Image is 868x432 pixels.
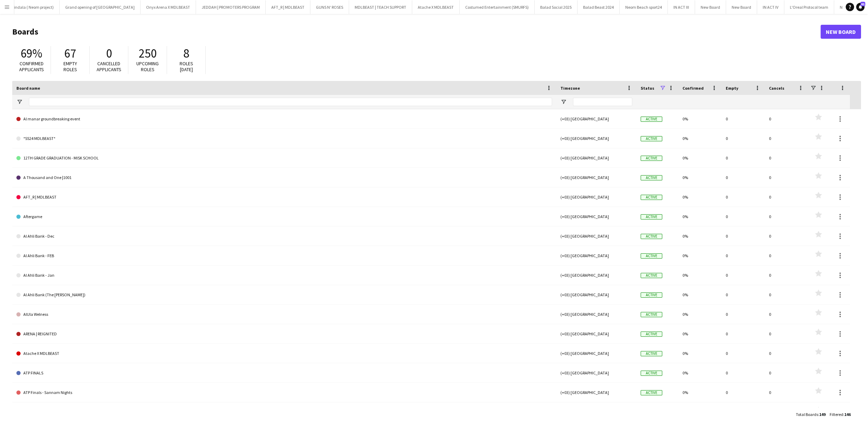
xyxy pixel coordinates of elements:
[856,3,865,11] a: 61
[678,266,722,285] div: 0%
[180,60,193,73] span: Roles [DATE]
[678,324,722,343] div: 0%
[765,207,808,226] div: 0
[60,0,141,14] button: Grand opening of [GEOGRAPHIC_DATA]
[678,344,722,363] div: 0%
[556,207,636,226] div: (+03) [GEOGRAPHIC_DATA]
[266,0,310,14] button: AFT_R | MDLBEAST
[722,285,765,304] div: 0
[641,312,662,317] span: Active
[722,344,765,363] div: 0
[620,0,668,14] button: Neom Beach sport24
[765,305,808,324] div: 0
[765,187,808,207] div: 0
[141,0,196,14] button: Onyx Arena X MDLBEAST
[556,363,636,382] div: (+03) [GEOGRAPHIC_DATA]
[722,129,765,148] div: 0
[726,85,738,91] span: Empty
[16,402,552,422] a: Badael -Jeddah Season
[722,226,765,246] div: 0
[556,168,636,187] div: (+03) [GEOGRAPHIC_DATA]
[460,0,535,14] button: Costumed Entertainment (SMURFS)
[556,266,636,285] div: (+03) [GEOGRAPHIC_DATA]
[16,383,552,402] a: ATP Finals - Sannam Nights
[765,266,808,285] div: 0
[16,85,40,91] span: Board name
[106,46,112,61] span: 0
[678,285,722,304] div: 0%
[765,402,808,422] div: 0
[765,246,808,265] div: 0
[556,402,636,422] div: (+03) [GEOGRAPHIC_DATA]
[349,0,412,14] button: MDLBEAST | TEACH SUPPORT
[64,46,76,61] span: 67
[556,285,636,304] div: (+03) [GEOGRAPHIC_DATA]
[757,0,784,14] button: IN ACT IV
[722,324,765,343] div: 0
[830,408,851,421] div: :
[678,129,722,148] div: 0%
[641,195,662,200] span: Active
[16,246,552,266] a: Al Ahli Bank - FEB
[16,324,552,344] a: ARENA | REIGNITED
[6,0,60,14] button: Sindala ( Neom project)
[560,85,580,91] span: Timezone
[641,371,662,376] span: Active
[16,285,552,305] a: Al Ahli Bank (The [PERSON_NAME])
[641,351,662,356] span: Active
[641,292,662,298] span: Active
[16,168,552,187] a: A Thousand and One |1001
[678,207,722,226] div: 0%
[16,129,552,148] a: *SS24 MDLBEAST*
[641,390,662,395] span: Active
[29,98,552,106] input: Board name Filter Input
[641,136,662,141] span: Active
[765,109,808,128] div: 0
[641,332,662,337] span: Active
[641,175,662,180] span: Active
[641,234,662,239] span: Active
[678,168,722,187] div: 0%
[16,187,552,207] a: AFT_R | MDLBEAST
[722,109,765,128] div: 0
[796,412,818,417] span: Total Boards
[641,253,662,259] span: Active
[136,60,159,73] span: Upcoming roles
[310,0,349,14] button: GUNS N' ROSES
[641,117,662,122] span: Active
[821,25,861,39] a: New Board
[21,46,42,61] span: 69%
[695,0,726,14] button: New Board
[819,412,825,417] span: 149
[573,98,632,106] input: Timezone Filter Input
[678,148,722,167] div: 0%
[682,85,704,91] span: Confirmed
[722,148,765,167] div: 0
[412,0,460,14] button: Atache X MDLBEAST
[19,60,44,73] span: Confirmed applicants
[678,402,722,422] div: 0%
[16,207,552,226] a: Aftergame
[726,0,757,14] button: New Board
[668,0,695,14] button: IN ACT III
[860,2,865,6] span: 61
[578,0,620,14] button: Balad Beast 2024
[196,0,266,14] button: JEDDAH | PROMOTERS PROGRAM
[722,305,765,324] div: 0
[556,109,636,128] div: (+03) [GEOGRAPHIC_DATA]
[765,324,808,343] div: 0
[556,226,636,246] div: (+03) [GEOGRAPHIC_DATA]
[63,60,77,73] span: Empty roles
[830,412,843,417] span: Filtered
[12,27,821,37] h1: Boards
[16,305,552,324] a: AlUla Welness
[16,148,552,168] a: 12TH GRADE GRADUATION - MISK SCHOOL
[765,226,808,246] div: 0
[769,85,784,91] span: Cancels
[678,187,722,207] div: 0%
[722,402,765,422] div: 0
[556,187,636,207] div: (+03) [GEOGRAPHIC_DATA]
[796,408,825,421] div: :
[678,246,722,265] div: 0%
[784,0,834,14] button: L'Oreal Protocol team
